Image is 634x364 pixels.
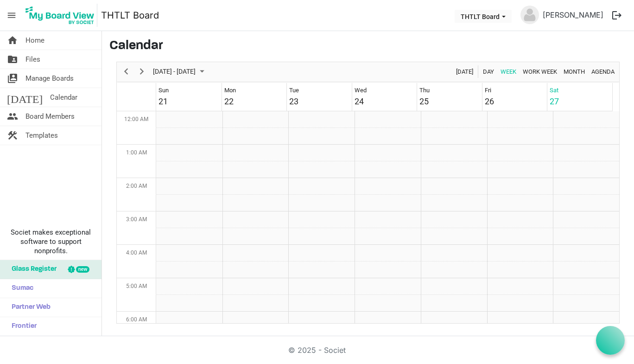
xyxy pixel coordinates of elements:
[455,10,512,23] button: THTLT Board dropdownbutton
[550,86,558,95] div: Sat
[500,66,517,77] span: Week
[158,95,168,108] div: 21
[126,283,147,289] span: 5:00 AM
[23,4,97,27] img: My Board View Logo
[126,149,147,156] span: 1:00 AM
[522,66,558,77] span: Work Week
[590,66,616,77] button: Agenda
[7,260,57,279] span: Glass Register
[120,66,133,77] button: Previous
[482,66,495,77] span: Day
[150,62,210,82] div: September 21 - 27, 2025
[3,6,20,24] span: menu
[7,298,51,317] span: Partner Web
[539,6,607,24] a: [PERSON_NAME]
[224,86,236,95] div: Mon
[50,88,77,107] span: Calendar
[224,95,234,108] div: 22
[288,345,346,355] a: © 2025 - Societ
[23,4,101,27] a: My Board View Logo
[25,50,40,69] span: Files
[116,62,620,324] div: Week of September 27, 2025
[152,66,209,77] button: September 2025
[607,6,627,25] button: logout
[521,66,559,77] button: Work Week
[7,107,18,126] span: people
[355,95,364,108] div: 24
[455,66,474,77] span: [DATE]
[124,116,148,122] span: 12:00 AM
[152,66,197,77] span: [DATE] - [DATE]
[25,126,58,145] span: Templates
[4,228,97,255] span: Societ makes exceptional software to support nonprofits.
[136,66,148,77] button: Next
[355,86,367,95] div: Wed
[7,31,18,50] span: home
[126,249,147,256] span: 4:00 AM
[76,266,89,273] div: new
[485,86,491,95] div: Fri
[134,62,150,82] div: next period
[7,279,33,298] span: Sumac
[419,95,429,108] div: 25
[590,66,615,77] span: Agenda
[25,69,74,88] span: Manage Boards
[520,6,539,24] img: no-profile-picture.svg
[126,316,147,323] span: 6:00 AM
[289,95,298,108] div: 23
[126,183,147,189] span: 2:00 AM
[499,66,518,77] button: Week
[7,50,18,69] span: folder_shared
[455,66,475,77] button: Today
[485,95,494,108] div: 26
[482,66,496,77] button: Day
[7,126,18,145] span: construction
[158,86,169,95] div: Sun
[563,66,586,77] span: Month
[101,6,159,25] a: THTLT Board
[562,66,587,77] button: Month
[419,86,430,95] div: Thu
[550,95,559,108] div: 27
[118,62,134,82] div: previous period
[109,38,627,54] h3: Calendar
[7,69,18,88] span: switch_account
[7,88,43,107] span: [DATE]
[289,86,299,95] div: Tue
[25,107,75,126] span: Board Members
[25,31,44,50] span: Home
[126,216,147,223] span: 3:00 AM
[7,317,37,336] span: Frontier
